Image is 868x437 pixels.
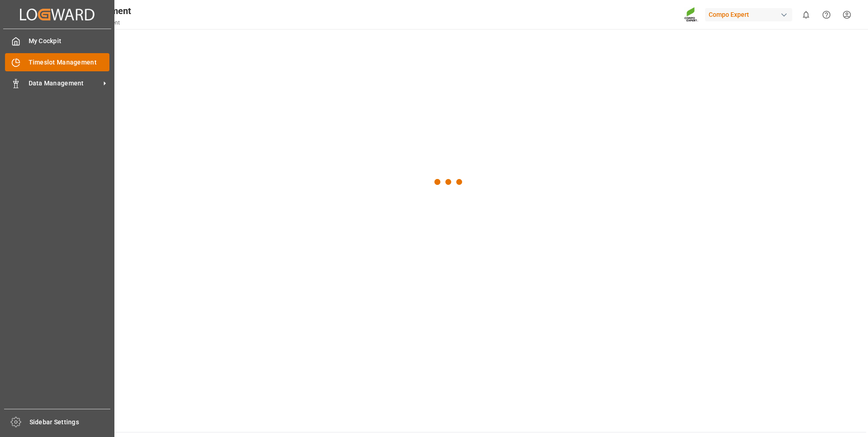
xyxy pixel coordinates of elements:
button: Help Center [816,5,837,25]
img: Screenshot%202023-09-29%20at%2010.02.21.png_1712312052.png [684,7,699,23]
span: Timeslot Management [29,58,110,67]
span: Sidebar Settings [30,417,111,427]
span: My Cockpit [29,36,110,46]
span: Data Management [29,79,100,88]
a: My Cockpit [5,32,109,50]
div: Compo Expert [705,8,792,21]
a: Timeslot Management [5,53,109,71]
button: show 0 new notifications [796,5,816,25]
button: Compo Expert [705,6,796,23]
